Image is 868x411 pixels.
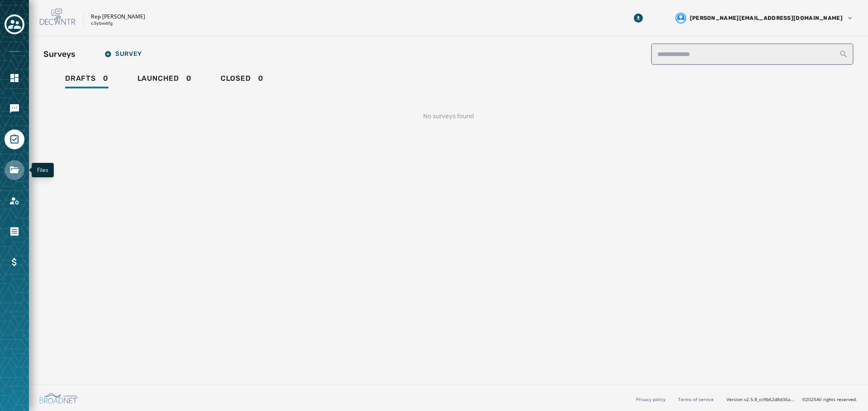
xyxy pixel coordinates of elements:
span: Launched [137,74,179,83]
p: Rep [PERSON_NAME] [91,13,145,20]
a: Drafts0 [58,69,116,90]
button: Toggle account select drawer [5,14,24,34]
button: Download Menu [630,10,646,26]
body: Rich Text Area [7,7,295,17]
span: Version [726,396,795,403]
span: [PERSON_NAME][EMAIL_ADDRESS][DOMAIN_NAME] [690,14,843,22]
div: 0 [221,74,264,88]
div: No surveys found [43,97,854,135]
a: Navigate to Files [5,160,24,180]
a: Closed0 [213,69,271,90]
a: Navigate to Messaging [5,99,24,119]
span: Drafts [65,74,96,83]
a: Navigate to Account [5,191,24,211]
a: Navigate to Home [5,68,24,88]
div: Files [32,163,54,177]
a: Navigate to Billing [5,252,24,272]
span: Closed [221,74,251,83]
a: Privacy policy [636,396,665,402]
span: © 2025 All rights reserved. [802,396,857,402]
a: Navigate to Orders [5,222,24,241]
div: 0 [137,74,192,88]
button: Survey [97,45,149,63]
button: User settings [672,9,857,27]
span: v2.5.8_cc9b62d8d36ac40d66e6ee4009d0e0f304571100 [744,396,795,403]
a: Navigate to Surveys [5,129,24,149]
a: Launched0 [130,69,199,90]
div: 0 [65,74,108,88]
a: Terms of service [678,396,714,402]
p: c3ybw6fg [91,20,113,27]
span: Survey [104,51,142,58]
h2: Surveys [43,48,75,60]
